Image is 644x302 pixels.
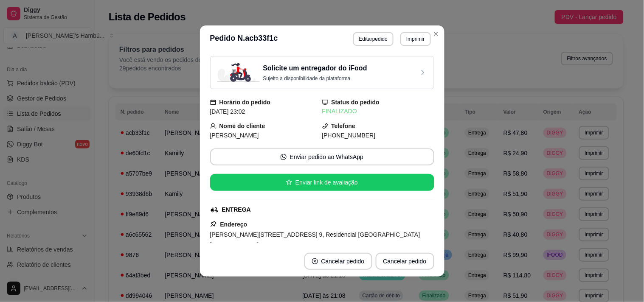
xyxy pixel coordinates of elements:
button: whats-appEnviar pedido ao WhatsApp [210,148,434,165]
button: Imprimir [400,32,430,46]
div: ENTREGA [222,205,251,214]
button: starEnviar link de avaliação [210,174,434,191]
strong: Status do pedido [332,99,380,106]
span: [PHONE_NUMBER] [322,132,376,139]
h3: Solicite um entregador do iFood [263,63,367,73]
div: FINALIZADO [322,107,434,116]
img: delivery-image [217,63,260,82]
span: close-circle [312,258,318,264]
span: [PERSON_NAME] [210,132,259,139]
span: [DATE] 23:02 [210,108,245,115]
span: user [210,123,216,129]
strong: Nome do cliente [219,123,265,129]
strong: Endereço [220,221,247,228]
button: close-circleCancelar pedido [304,253,372,270]
p: Sujeito a disponibilidade da plataforma [263,75,367,82]
button: Cancelar pedido [376,253,434,270]
span: whats-app [281,154,287,160]
button: Editarpedido [353,32,394,46]
span: pushpin [210,221,217,227]
span: calendar [210,99,216,105]
h3: Pedido N. acb33f1c [210,32,278,46]
button: Close [429,27,443,41]
span: star [286,179,292,185]
span: phone [322,123,328,129]
strong: Telefone [332,123,356,129]
span: desktop [322,99,328,105]
span: [PERSON_NAME][STREET_ADDRESS] 9, Residencial [GEOGRAPHIC_DATA][PERSON_NAME] - 29178520 [210,231,420,248]
strong: Horário do pedido [219,99,271,106]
